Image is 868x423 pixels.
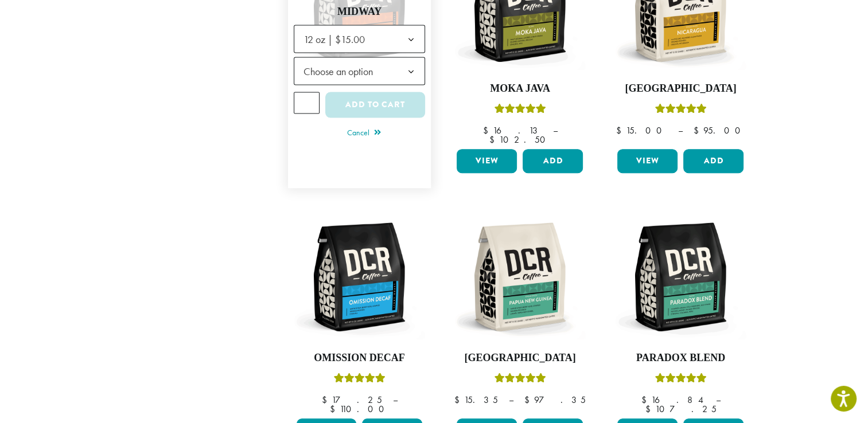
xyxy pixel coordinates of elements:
a: [GEOGRAPHIC_DATA]Rated 5.00 out of 5 [454,211,586,414]
div: Rated 5.00 out of 5 [494,371,546,389]
span: – [678,124,682,136]
bdi: 15.35 [454,394,498,406]
span: – [392,394,397,406]
span: $ [321,394,331,406]
span: – [715,394,720,406]
button: Add to cart [325,92,425,117]
input: Product quantity [294,92,320,113]
span: $ [641,394,651,406]
button: Add [683,149,744,173]
a: View [457,149,517,173]
img: DCR-12oz-Paradox-Blend-Stock-scaled.png [614,211,746,343]
bdi: 95.00 [693,124,745,136]
span: $ [524,394,534,406]
span: 12 oz | $15.00 [299,28,376,50]
bdi: 102.50 [489,134,551,146]
span: $ [645,403,655,415]
span: 12 oz | $15.00 [303,32,365,45]
bdi: 16.84 [641,394,704,406]
h4: Paradox Blend [614,352,746,365]
span: $ [329,403,339,415]
bdi: 15.00 [616,124,667,136]
span: $ [489,134,499,146]
a: View [617,149,678,173]
img: DCR-12oz-Omission-Decaf-scaled.png [293,211,425,343]
h4: Midway [294,6,426,18]
img: DCR-12oz-Papua-New-Guinea-Stock-scaled.png [454,211,586,343]
h4: [GEOGRAPHIC_DATA] [614,83,746,95]
bdi: 110.00 [329,403,389,415]
span: $ [616,124,625,136]
span: Choose an option [299,60,384,82]
h4: Moka Java [454,83,586,95]
span: – [552,124,557,136]
bdi: 107.25 [645,403,716,415]
h4: [GEOGRAPHIC_DATA] [454,352,586,365]
div: Rated 5.00 out of 5 [494,102,546,119]
div: Rated 5.00 out of 5 [655,102,706,119]
span: 12 oz | $15.00 [294,25,426,53]
div: Rated 5.00 out of 5 [655,371,706,389]
span: $ [454,394,464,406]
bdi: 16.13 [482,124,542,136]
span: $ [482,124,492,136]
h4: Omission Decaf [294,352,426,365]
bdi: 97.35 [524,394,586,406]
span: $ [693,124,703,136]
a: Cancel [347,125,381,141]
span: Choose an option [294,57,426,85]
bdi: 17.25 [321,394,382,406]
a: Omission DecafRated 4.33 out of 5 [294,211,426,414]
a: Paradox BlendRated 5.00 out of 5 [614,211,746,414]
button: Add [523,149,583,173]
span: – [509,394,513,406]
div: Rated 4.33 out of 5 [333,371,385,389]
